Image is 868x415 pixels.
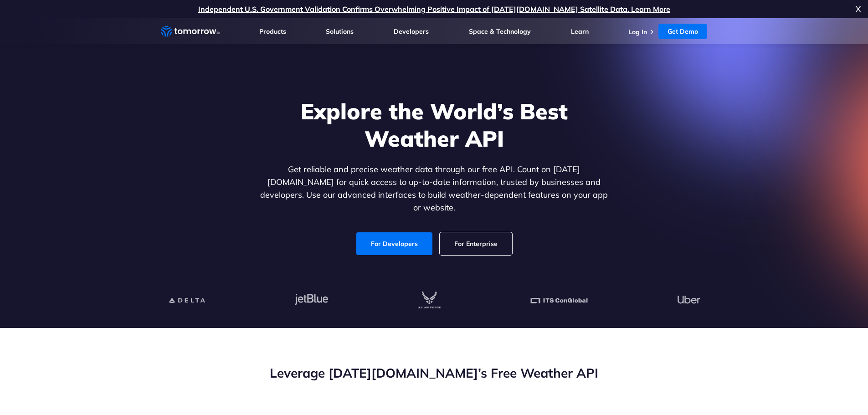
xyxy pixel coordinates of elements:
h1: Explore the World’s Best Weather API [258,97,610,152]
p: Get reliable and precise weather data through our free API. Count on [DATE][DOMAIN_NAME] for quic... [258,163,610,214]
h2: Leverage [DATE][DOMAIN_NAME]’s Free Weather API [161,364,708,382]
a: Home link [161,25,220,38]
a: Learn [571,27,589,36]
a: For Enterprise [440,232,512,255]
a: Products [259,27,286,36]
a: Solutions [326,27,354,36]
a: Independent U.S. Government Validation Confirms Overwhelming Positive Impact of [DATE][DOMAIN_NAM... [198,5,670,14]
a: Get Demo [658,24,707,39]
a: Space & Technology [469,27,531,36]
a: Developers [394,27,429,36]
a: For Developers [356,232,432,255]
a: Log In [628,28,647,36]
